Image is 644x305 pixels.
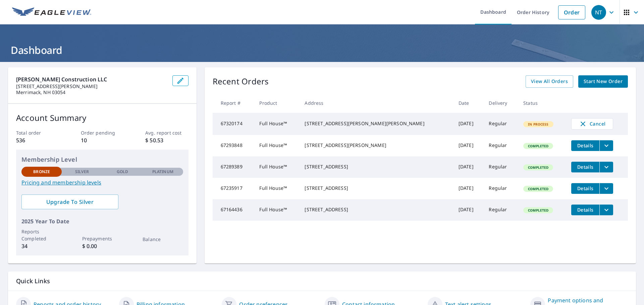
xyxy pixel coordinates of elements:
td: [DATE] [453,199,484,221]
p: Gold [117,169,128,175]
p: Platinum [152,169,173,175]
td: 67293848 [213,135,254,156]
td: Regular [483,156,518,178]
button: Cancel [571,118,613,130]
div: NT [591,5,606,20]
a: Pricing and membership levels [21,178,183,186]
td: Full House™ [254,156,299,178]
td: Full House™ [254,178,299,199]
span: View All Orders [531,77,568,86]
a: Start New Order [578,75,628,88]
div: [STREET_ADDRESS] [305,185,447,192]
td: Regular [483,199,518,221]
a: Upgrade To Silver [21,195,118,209]
span: Completed [524,208,552,213]
div: [STREET_ADDRESS][PERSON_NAME][PERSON_NAME] [305,120,447,127]
p: [STREET_ADDRESS][PERSON_NAME] [16,83,167,89]
span: Upgrade To Silver [27,198,113,206]
span: Cancel [578,120,606,128]
td: [DATE] [453,135,484,156]
button: detailsBtn-67293848 [571,140,599,151]
p: 536 [16,136,59,144]
p: 10 [81,136,124,144]
button: filesDropdownBtn-67293848 [599,140,613,151]
span: Completed [524,144,552,148]
p: Total order [16,129,59,136]
td: Full House™ [254,113,299,135]
p: Silver [75,169,89,175]
th: Date [453,93,484,113]
p: Avg. report cost [145,129,188,136]
td: 67164436 [213,199,254,221]
h1: Dashboard [8,43,636,57]
span: Details [575,185,595,192]
span: Start New Order [584,77,623,86]
p: 34 [21,242,62,250]
p: Membership Level [21,155,183,164]
a: View All Orders [526,75,573,88]
p: Bronze [33,169,50,175]
td: 67235917 [213,178,254,199]
img: EV Logo [12,7,91,17]
p: Reports Completed [21,228,62,242]
p: $ 50.53 [145,136,188,144]
span: Details [575,164,595,170]
td: [DATE] [453,156,484,178]
span: Details [575,142,595,149]
p: Quick Links [16,277,628,285]
p: Balance [143,236,183,243]
td: 67289389 [213,156,254,178]
th: Delivery [483,93,518,113]
td: [DATE] [453,113,484,135]
td: Full House™ [254,135,299,156]
p: 2025 Year To Date [21,217,183,225]
span: Completed [524,165,552,170]
td: 67320174 [213,113,254,135]
td: Regular [483,178,518,199]
td: Regular [483,135,518,156]
button: filesDropdownBtn-67164436 [599,205,613,215]
a: Order [558,5,585,19]
td: [DATE] [453,178,484,199]
button: detailsBtn-67164436 [571,205,599,215]
span: Details [575,207,595,213]
p: $ 0.00 [82,242,122,250]
p: Recent Orders [213,75,269,88]
td: Full House™ [254,199,299,221]
th: Report # [213,93,254,113]
div: [STREET_ADDRESS] [305,163,447,170]
th: Status [518,93,566,113]
p: [PERSON_NAME] Construction LLC [16,75,167,83]
button: filesDropdownBtn-67235917 [599,183,613,194]
div: [STREET_ADDRESS] [305,206,447,213]
td: Regular [483,113,518,135]
button: detailsBtn-67235917 [571,183,599,194]
th: Address [299,93,453,113]
div: [STREET_ADDRESS][PERSON_NAME] [305,142,447,149]
span: In Process [524,122,553,127]
p: Prepayments [82,235,122,242]
button: filesDropdownBtn-67289389 [599,162,613,172]
th: Product [254,93,299,113]
span: Completed [524,186,552,191]
button: detailsBtn-67289389 [571,162,599,172]
p: Account Summary [16,112,189,124]
p: Order pending [81,129,124,136]
p: Merrimack, NH 03054 [16,89,167,95]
